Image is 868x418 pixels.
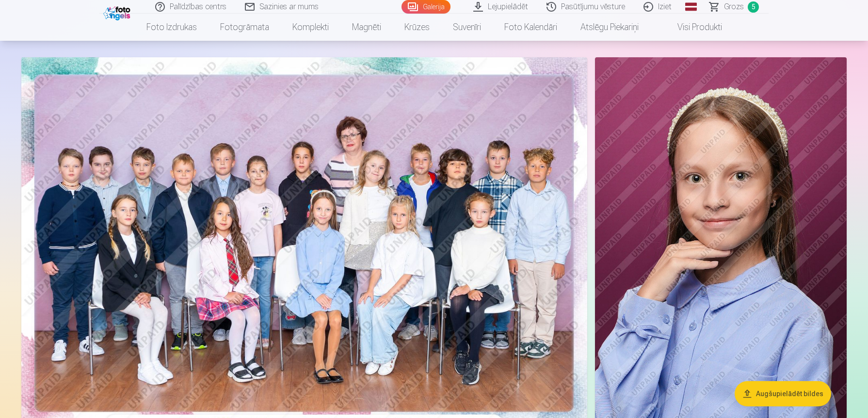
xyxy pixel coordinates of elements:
a: Foto kalendāri [493,14,569,41]
a: Krūzes [393,14,441,41]
a: Atslēgu piekariņi [569,14,650,41]
button: Augšupielādēt bildes [735,381,831,406]
a: Magnēti [340,14,393,41]
a: Suvenīri [441,14,493,41]
a: Foto izdrukas [135,14,209,41]
a: Visi produkti [650,14,734,41]
a: Fotogrāmata [209,14,281,41]
span: Grozs [724,1,744,13]
a: Komplekti [281,14,340,41]
span: 5 [748,1,759,13]
img: /fa1 [103,4,133,20]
